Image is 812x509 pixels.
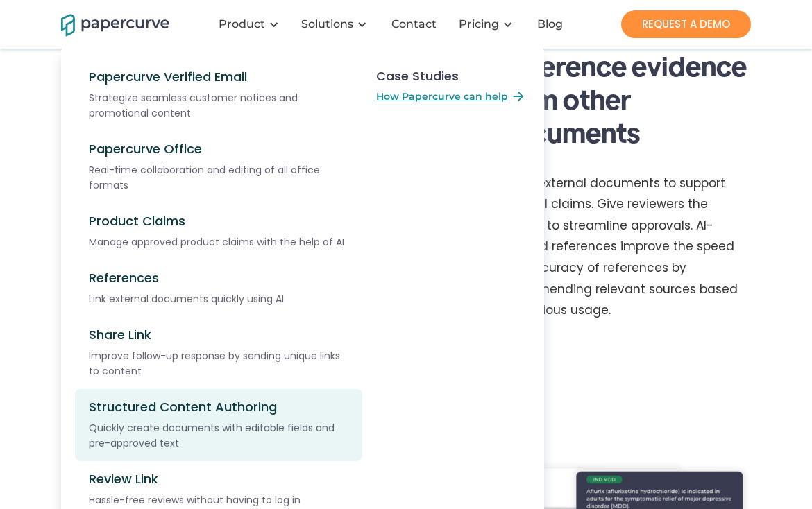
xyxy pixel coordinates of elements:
[89,492,353,508] div: Hassle-free reviews without having to log in
[89,348,353,379] div: Improve follow-up response by sending unique links to content
[381,17,450,31] a: Contact
[219,17,265,31] div: Product
[210,3,293,45] div: Product
[89,420,353,451] div: Quickly create documents with editable fields and pre-approved text
[450,3,527,45] div: Pricing
[75,317,362,389] a: Share LinkImprove follow-up response by sending unique links to content
[89,472,158,487] div: Review Link
[89,270,159,286] div: References
[89,214,185,229] div: Product Claims
[459,17,499,31] a: Pricing
[89,291,353,307] div: Link external documents quickly using AI
[89,90,353,121] div: Strategize seamless customer notices and promotional content
[537,17,563,31] div: Blog
[75,389,362,461] a: Structured Content AuthoringQuickly create documents with editable fields and pre-approved text
[89,399,307,415] div: Structured Content Authoring
[61,12,151,36] a: home
[75,131,362,203] a: Papercurve OfficeReal-time collaboration and editing of all office formats
[89,141,202,157] div: Papercurve Office
[89,327,151,343] div: Share Link
[376,69,459,83] div: Case Studies
[75,59,362,131] a: Papercurve Verified EmailStrategize seamless customer notices and promotional content
[89,162,353,193] div: Real-time collaboration and editing of all office formats
[293,3,381,45] div: Solutions
[527,17,577,31] a: Blog
[391,17,437,31] div: Contact
[89,69,247,85] div: Papercurve Verified Email
[301,17,353,31] div: Solutions
[75,260,362,317] a: ReferencesLink external documents quickly using AI
[89,234,353,250] div: Manage approved product claims with the help of AI
[75,203,362,260] a: Product ClaimsManage approved product claims with the help of AI
[621,10,751,38] a: REQUEST A DEMO
[376,89,526,104] a: How Papercurve can help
